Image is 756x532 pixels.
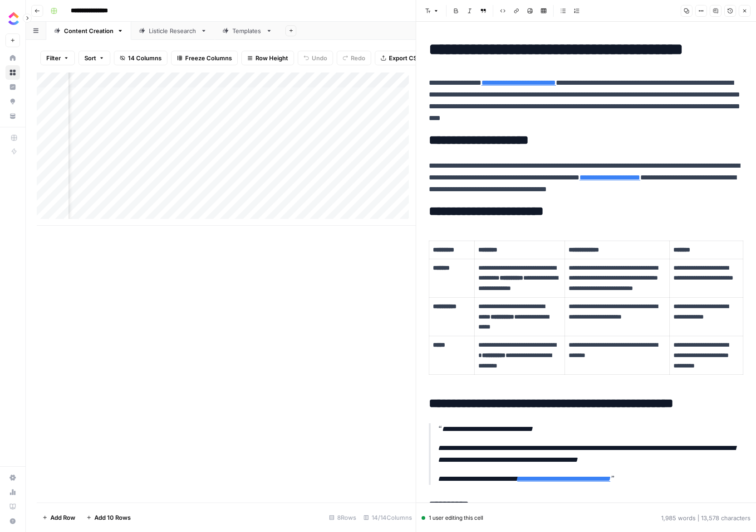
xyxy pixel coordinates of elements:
a: Templates [215,22,280,40]
button: Add Row [37,510,81,525]
span: Sort [84,53,96,63]
span: 14 Columns [128,53,162,63]
button: Help + Support [5,514,20,528]
a: Learning Hub [5,499,20,514]
button: Add 10 Rows [81,510,136,525]
span: Add 10 Rows [94,513,131,522]
span: Export CSV [389,53,421,63]
div: Content Creation [64,26,113,35]
button: Export CSV [375,51,427,65]
span: Row Height [255,53,288,63]
div: 1 user editing this cell [422,514,483,522]
button: Row Height [241,51,294,65]
div: Listicle Research [149,26,197,35]
a: Listicle Research [131,22,215,40]
span: Redo [351,53,365,63]
a: Insights [5,80,20,94]
span: Filter [46,53,61,63]
button: Sort [79,51,110,65]
img: ClickUp Logo [5,10,22,27]
span: Freeze Columns [185,53,232,63]
button: 14 Columns [114,51,167,65]
button: Workspace: ClickUp [5,7,20,30]
a: Browse [5,65,20,80]
a: Content Creation [46,22,131,40]
a: Usage [5,485,20,499]
span: Undo [312,53,327,63]
a: Your Data [5,109,20,123]
div: 14/14 Columns [360,510,416,525]
button: Filter [40,51,75,65]
div: 1,985 words | 13,578 characters [661,513,751,522]
a: Opportunities [5,94,20,109]
button: Freeze Columns [171,51,238,65]
a: Settings [5,470,20,485]
div: Templates [232,26,262,35]
span: Add Row [50,513,75,522]
button: Undo [298,51,333,65]
a: Home [5,51,20,65]
button: Redo [337,51,371,65]
div: 8 Rows [325,510,360,525]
